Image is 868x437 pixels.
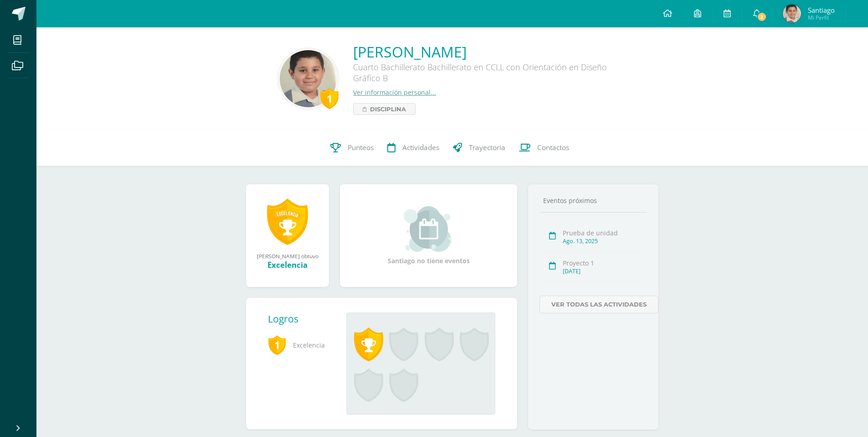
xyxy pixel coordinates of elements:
[512,130,576,166] a: Contactos
[353,88,436,97] a: Ver información personal...
[268,334,286,355] span: 1
[370,104,406,114] span: Disciplina
[255,260,320,270] div: Excelencia
[348,143,374,152] span: Punteos
[563,237,644,245] div: Ago. 13, 2025
[783,5,801,23] img: 0763504484c9044cbf5be1d5c74fd0dd.png
[255,252,320,260] div: [PERSON_NAME] obtuvo
[808,5,835,15] span: Santiago
[320,88,339,109] div: 1
[380,130,446,166] a: Actividades
[537,143,569,152] span: Contactos
[268,312,339,325] div: Logros
[539,296,658,313] a: Ver todas las actividades
[353,103,416,115] a: Disciplina
[539,196,647,205] div: Eventos próximos
[563,259,644,267] div: Proyecto 1
[469,143,505,152] span: Trayectoria
[404,206,453,252] img: event_small.png
[353,62,627,88] div: Cuarto Bachillerato Bachillerato en CCLL con Orientación en Diseño Gráfico B
[280,50,337,107] img: c75b1b8277d24c638809d81db42afdaf.png
[324,130,380,166] a: Punteos
[268,333,332,358] span: Excelencia
[402,143,439,152] span: Actividades
[353,42,627,62] a: [PERSON_NAME]
[757,12,767,22] span: 2
[383,206,474,265] div: Santiago no tiene eventos
[563,267,644,275] div: [DATE]
[446,130,512,166] a: Trayectoria
[563,229,644,237] div: Prueba de unidad
[808,14,835,21] span: Mi Perfil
